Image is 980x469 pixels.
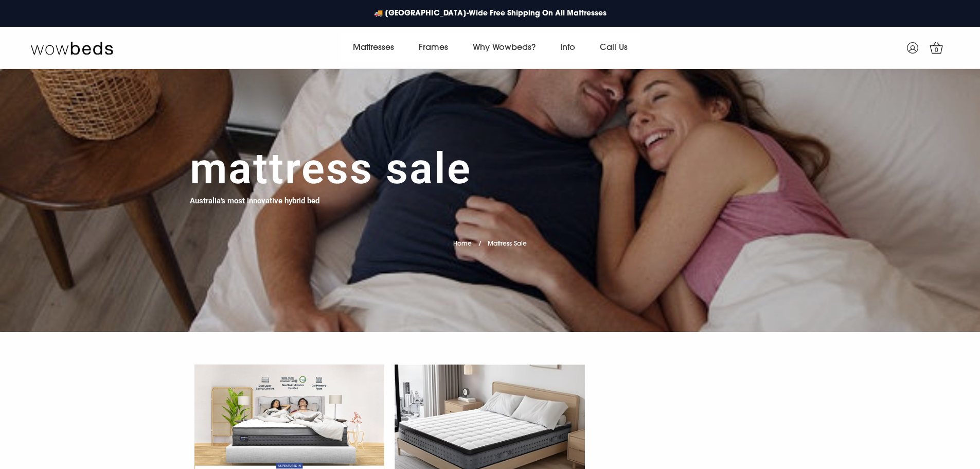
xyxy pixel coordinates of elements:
[453,241,472,247] a: Home
[453,227,527,253] nav: breadcrumbs
[341,33,406,62] a: Mattresses
[488,241,527,247] span: Mattress Sale
[932,45,942,56] span: 0
[548,33,587,62] a: Info
[369,3,612,24] a: 🚚 [GEOGRAPHIC_DATA]-Wide Free Shipping On All Mattresses
[923,35,949,61] a: 0
[31,41,113,55] img: Wow Beds Logo
[190,143,472,195] h1: Mattress Sale
[406,33,460,62] a: Frames
[587,33,640,62] a: Call Us
[478,241,482,247] span: /
[460,33,548,62] a: Why Wowbeds?
[190,195,319,207] h4: Australia's most innovative hybrid bed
